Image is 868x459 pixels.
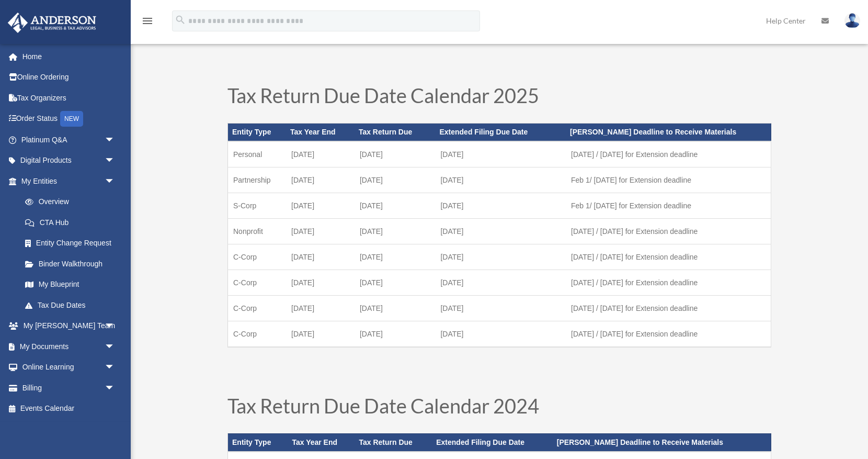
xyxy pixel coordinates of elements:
td: [DATE] [435,270,566,295]
td: [DATE] [286,270,355,295]
td: [DATE] [286,141,355,167]
td: [DATE] [435,218,566,244]
td: [DATE] / [DATE] for Extension deadline [566,270,771,295]
a: My Entitiesarrow_drop_down [7,171,131,192]
td: Partnership [228,167,287,193]
a: CTA Hub [15,212,131,233]
td: [DATE] / [DATE] for Extension deadline [566,321,771,347]
td: C-Corp [228,270,287,295]
td: [DATE] [355,218,436,244]
a: Billingarrow_drop_down [7,377,131,398]
th: Entity Type [228,124,287,141]
td: C-Corp [228,321,287,347]
a: Binder Walkthrough [15,253,131,274]
th: Tax Return Due [355,124,436,141]
th: Tax Return Due [355,433,432,451]
a: Online Ordering [7,67,131,88]
td: [DATE] [286,193,355,218]
img: User Pic [844,13,860,28]
td: [DATE] [355,321,436,347]
td: [DATE] [355,167,436,193]
th: Extended Filing Due Date [432,433,553,451]
a: Tax Organizers [7,87,131,108]
a: Order StatusNEW [7,108,131,130]
td: [DATE] [355,295,436,321]
td: S-Corp [228,193,287,218]
th: [PERSON_NAME] Deadline to Receive Materials [566,124,771,141]
th: Tax Year End [286,124,355,141]
td: [DATE] / [DATE] for Extension deadline [566,218,771,244]
a: My Blueprint [15,274,131,295]
a: Home [7,46,131,67]
td: [DATE] / [DATE] for Extension deadline [566,295,771,321]
a: menu [141,18,154,27]
td: C-Corp [228,295,287,321]
td: [DATE] [435,295,566,321]
th: Tax Year End [288,433,355,451]
td: [DATE] [286,167,355,193]
td: [DATE] / [DATE] for Extension deadline [566,141,771,167]
img: Anderson Advisors Platinum Portal [5,13,99,33]
span: arrow_drop_down [105,129,125,151]
span: arrow_drop_down [105,357,125,378]
td: [DATE] [286,244,355,270]
th: [PERSON_NAME] Deadline to Receive Materials [553,433,771,451]
td: [DATE] [355,193,436,218]
td: [DATE] [435,321,566,347]
th: Entity Type [228,433,288,451]
td: [DATE] [355,270,436,295]
a: Tax Due Dates [15,295,125,316]
a: Digital Productsarrow_drop_down [7,150,131,171]
a: Online Learningarrow_drop_down [7,357,131,378]
div: NEW [60,111,83,127]
span: arrow_drop_down [105,377,125,399]
td: Personal [228,141,287,167]
span: arrow_drop_down [105,336,125,357]
td: [DATE] [435,141,566,167]
a: My Documentsarrow_drop_down [7,336,131,357]
i: menu [141,15,154,27]
td: [DATE] [435,193,566,218]
a: My [PERSON_NAME] Teamarrow_drop_down [7,316,131,337]
h1: Tax Return Due Date Calendar 2024 [227,396,771,421]
td: C-Corp [228,244,287,270]
a: Overview [15,192,131,212]
i: search [175,14,186,26]
th: Extended Filing Due Date [435,124,566,141]
td: [DATE] [435,167,566,193]
td: Feb 1/ [DATE] for Extension deadline [566,193,771,218]
a: Entity Change Request [15,233,131,254]
a: Events Calendar [7,398,131,419]
td: [DATE] [286,218,355,244]
td: [DATE] / [DATE] for Extension deadline [566,244,771,270]
h1: Tax Return Due Date Calendar 2025 [227,85,771,110]
span: arrow_drop_down [105,150,125,172]
span: arrow_drop_down [105,171,125,192]
td: [DATE] [435,244,566,270]
td: [DATE] [286,295,355,321]
a: Platinum Q&Aarrow_drop_down [7,129,131,150]
td: Nonprofit [228,218,287,244]
td: [DATE] [286,321,355,347]
td: [DATE] [355,244,436,270]
td: [DATE] [355,141,436,167]
span: arrow_drop_down [105,316,125,337]
td: Feb 1/ [DATE] for Extension deadline [566,167,771,193]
